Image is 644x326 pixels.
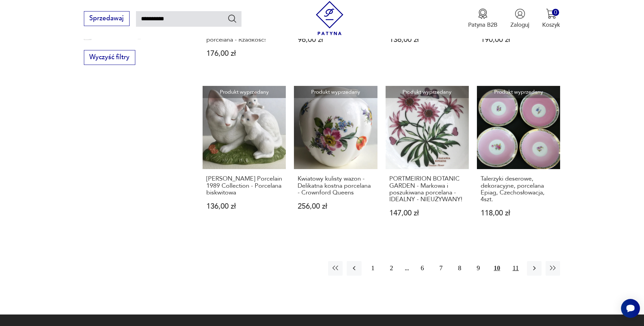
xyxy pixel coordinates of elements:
button: 9 [471,261,486,276]
img: Ikona medalu [478,8,488,19]
button: Sprzedawaj [84,11,130,26]
button: Patyna B2B [468,8,498,29]
p: 118,00 zł [481,210,557,217]
h3: PORTMEIRION BOTANIC GARDEN - Markowa i poszukiwana porcelana - IDEALNY - NIEUŻYWANY! [389,176,465,203]
button: 11 [508,261,523,276]
button: Szukaj [227,14,237,23]
button: 1 [366,261,380,276]
button: 6 [415,261,430,276]
p: 190,00 zł [481,36,557,43]
p: 96,00 zł [298,36,374,43]
a: Produkt wyprzedanyAlexander Fine Porcelain 1989 Collection - Porcelana biskwitowa[PERSON_NAME] Po... [203,86,286,233]
p: 147,00 zł [389,210,465,217]
img: Ikona koszyka [546,8,556,19]
a: Sprzedawaj [84,16,130,22]
button: 0Koszyk [542,8,560,29]
a: Produkt wyprzedanyKwiatowy kulisty wazon - Delikatna kostna porcelana - Crownford QueensKwiatowy ... [294,86,377,233]
button: 7 [434,261,448,276]
p: 176,00 zł [206,50,282,57]
p: 256,00 zł [298,203,374,210]
button: Zaloguj [510,8,529,29]
button: 2 [384,261,399,276]
p: Koszyk [542,21,560,29]
h3: Talerzyki deserowe, dekoracyjne, porcelana Epiag, Czechosłowacja, 4szt. [481,176,557,203]
iframe: Smartsupp widget button [621,299,640,318]
img: Patyna - sklep z meblami i dekoracjami vintage [313,1,347,35]
p: 136,00 zł [206,203,282,210]
h3: SPODE ITALIAN - [GEOGRAPHIC_DATA]. Scenki rodzajowe - ZNANA SERIA - Poszukiwana porcelana - Rzadk... [206,9,282,43]
div: 0 [552,9,559,16]
a: Produkt wyprzedanyPORTMEIRION BOTANIC GARDEN - Markowa i poszukiwana porcelana - IDEALNY - NIEUŻY... [386,86,469,233]
button: 10 [490,261,504,276]
a: Produkt wyprzedanyTalerzyki deserowe, dekoracyjne, porcelana Epiag, Czechosłowacja, 4szt.Talerzyk... [477,86,560,233]
h3: [PERSON_NAME] Porcelain 1989 Collection - Porcelana biskwitowa [206,176,282,196]
h3: Kwiatowy kulisty wazon - Delikatna kostna porcelana - Crownford Queens [298,176,374,196]
a: Ikona medaluPatyna B2B [468,8,498,29]
p: Zaloguj [510,21,529,29]
button: Wyczyść filtry [84,50,135,65]
button: 8 [452,261,467,276]
p: 136,00 zł [389,36,465,43]
img: Ikonka użytkownika [515,8,525,19]
p: Patyna B2B [468,21,498,29]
